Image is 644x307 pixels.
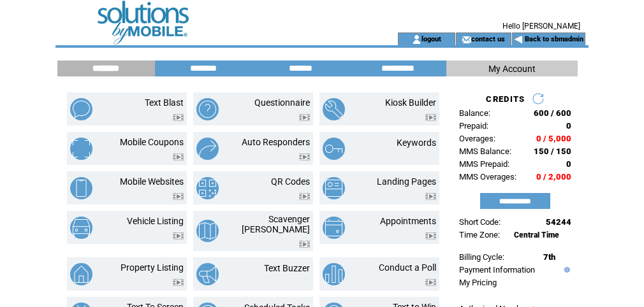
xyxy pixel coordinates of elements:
img: landing-pages.png [323,177,345,199]
a: Back to sbmadmin [525,35,583,43]
a: Kiosk Builder [385,97,436,108]
a: Conduct a Poll [379,262,436,273]
span: 0 [566,121,571,131]
span: 600 / 600 [534,108,571,118]
img: backArrow.gif [514,34,523,45]
span: Billing Cycle: [459,252,504,262]
a: Vehicle Listing [127,216,184,226]
img: mobile-websites.png [70,177,92,199]
img: video.png [299,193,310,200]
a: Payment Information [459,265,535,275]
a: Landing Pages [377,176,436,187]
a: Auto Responders [242,137,310,147]
a: Mobile Websites [120,176,184,187]
span: Short Code: [459,217,501,227]
span: 0 / 2,000 [536,172,571,182]
img: mobile-coupons.png [70,138,92,160]
img: video.png [299,153,310,161]
span: 0 / 5,000 [536,134,571,143]
img: auto-responders.png [196,138,219,160]
img: video.png [173,232,184,239]
img: contact_us_icon.gif [462,34,471,45]
img: video.png [425,114,436,121]
img: vehicle-listing.png [70,217,92,239]
span: MMS Balance: [459,146,511,156]
a: contact us [471,34,505,43]
img: qr-codes.png [196,177,219,199]
span: Hello [PERSON_NAME] [502,22,580,31]
img: video.png [425,193,436,200]
span: Time Zone: [459,230,500,239]
img: video.png [173,114,184,121]
span: MMS Prepaid: [459,159,509,169]
span: 0 [566,159,571,169]
span: Overages: [459,134,495,143]
img: appointments.png [323,217,345,239]
a: Property Listing [121,262,184,273]
img: video.png [425,279,436,286]
a: Appointments [380,216,436,226]
span: Central Time [514,231,559,239]
img: keywords.png [323,138,345,160]
a: Keywords [397,138,436,148]
a: Text Blast [145,97,184,108]
img: conduct-a-poll.png [323,263,345,285]
a: Mobile Coupons [120,137,184,147]
img: questionnaire.png [196,98,219,120]
img: video.png [425,232,436,239]
span: Balance: [459,108,490,118]
img: text-blast.png [70,98,92,120]
a: QR Codes [271,176,310,187]
a: Scavenger [PERSON_NAME] [242,214,310,234]
span: CREDITS [486,94,525,104]
a: Questionnaire [254,97,310,108]
img: video.png [173,193,184,200]
a: logout [421,34,441,43]
img: account_icon.gif [412,34,421,45]
span: 7th [543,252,555,262]
span: Prepaid: [459,121,488,131]
span: My Account [488,64,536,74]
img: text-buzzer.png [196,263,219,285]
a: My Pricing [459,278,497,287]
span: 150 / 150 [534,146,571,156]
span: MMS Overages: [459,172,516,182]
img: property-listing.png [70,263,92,285]
a: Text Buzzer [264,263,310,273]
img: scavenger-hunt.png [196,220,219,242]
img: video.png [299,241,310,248]
span: 54244 [546,217,571,227]
img: kiosk-builder.png [323,98,345,120]
img: video.png [299,114,310,121]
img: video.png [173,153,184,161]
img: help.gif [561,267,570,273]
img: video.png [173,279,184,286]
